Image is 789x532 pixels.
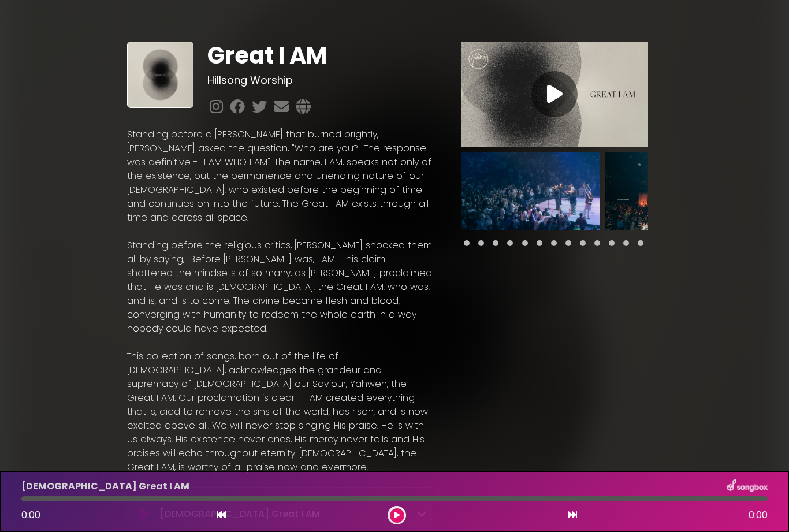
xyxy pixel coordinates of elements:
[461,152,600,230] img: brutCft2RW61jzyp5rEF
[207,42,434,69] h1: Great I AM
[127,42,193,108] img: cKVrxYTDuDcTYhzwnG4w
[207,74,434,87] h3: Hillsong Worship
[127,239,433,336] p: Standing before the religious critics, [PERSON_NAME] shocked them all by saying, "Before [PERSON_...
[461,42,648,147] img: Video Thumbnail
[127,128,433,225] p: Standing before a [PERSON_NAME] that burned brightly, [PERSON_NAME] asked the question, "Who are ...
[605,152,744,230] img: LQCBXbZlSEmSu9XS9bIf
[749,508,768,522] span: 0:00
[127,349,433,474] p: This collection of songs, born out of the life of [DEMOGRAPHIC_DATA], acknowledges the grandeur a...
[21,479,189,493] p: [DEMOGRAPHIC_DATA] Great I AM
[21,508,40,522] span: 0:00
[727,479,768,494] img: songbox-logo-white.png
